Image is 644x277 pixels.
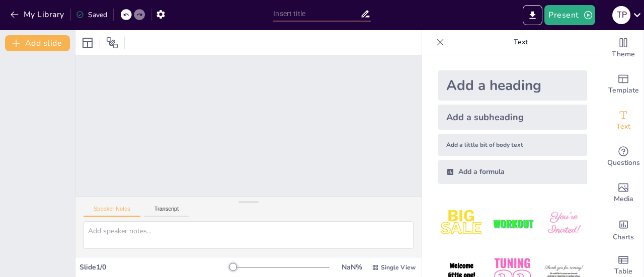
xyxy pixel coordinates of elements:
[438,134,587,156] div: Add a little bit of body text
[76,10,107,20] div: Saved
[79,35,96,51] div: Layout
[612,49,635,60] span: Theme
[523,5,542,25] button: Export to PowerPoint
[613,232,634,243] span: Charts
[5,35,70,51] button: Add slide
[603,66,643,103] div: Add ready made slides
[8,7,68,23] button: My Library
[608,85,639,96] span: Template
[614,194,633,205] span: Media
[603,211,643,247] div: Add charts and graphs
[612,6,630,24] div: Т Р
[84,206,140,217] button: Speaker Notes
[544,5,595,25] button: Present
[603,139,643,175] div: Get real-time input from your audience
[614,266,632,277] span: Table
[603,175,643,211] div: Add images, graphics, shapes or video
[273,7,360,21] input: Insert title
[603,103,643,139] div: Add text boxes
[612,5,630,25] button: Т Р
[448,30,593,54] p: Text
[381,263,416,271] span: Single View
[438,160,587,184] div: Add a formula
[106,37,118,49] span: Position
[603,30,643,66] div: Change the overall theme
[616,121,630,132] span: Text
[540,200,587,247] img: 3.jpeg
[438,200,485,247] img: 1.jpeg
[438,70,587,101] div: Add a heading
[438,105,587,130] div: Add a subheading
[144,206,189,217] button: Transcript
[489,200,536,247] img: 2.jpeg
[340,262,364,272] div: NaN %
[79,262,233,272] div: Slide 1 / 0
[607,157,640,168] span: Questions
